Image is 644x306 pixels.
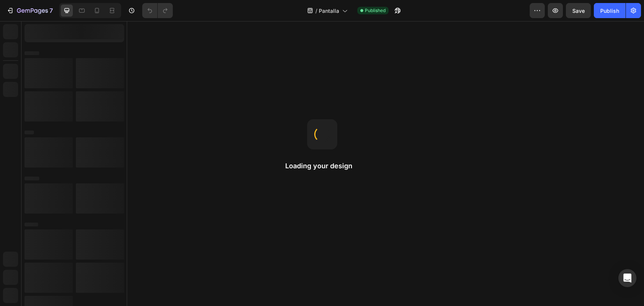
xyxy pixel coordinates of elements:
h2: Loading your design [285,161,359,171]
div: Publish [600,7,619,15]
span: Pantalla [319,7,339,15]
div: Open Intercom Messenger [618,269,636,287]
div: Undo/Redo [142,3,173,18]
button: 7 [3,3,56,18]
span: Published [365,7,386,14]
button: Save [566,3,591,18]
span: / [315,7,317,15]
p: 7 [49,6,53,15]
button: Publish [594,3,626,18]
span: Save [572,8,585,14]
